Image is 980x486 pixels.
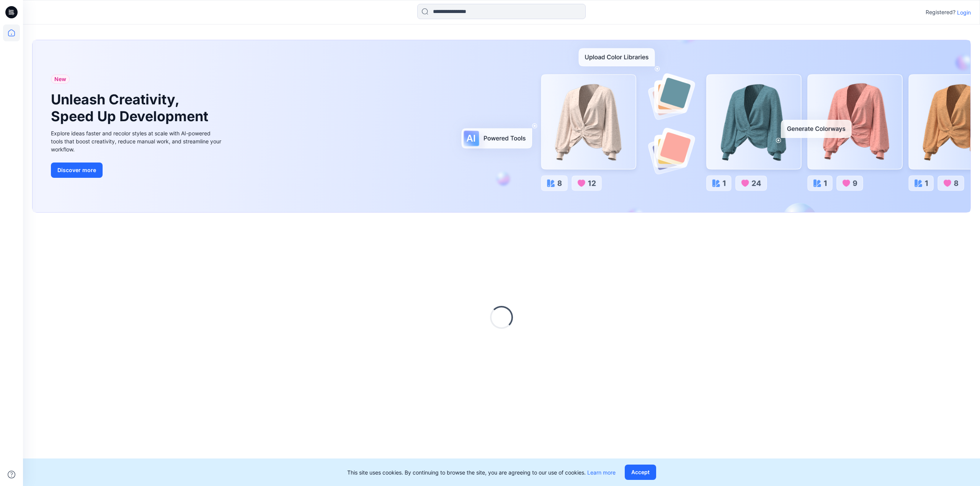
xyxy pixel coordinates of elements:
[54,75,66,84] span: New
[587,469,616,476] a: Learn more
[51,163,103,178] button: Discover more
[51,91,212,124] h1: Unleash Creativity, Speed Up Development
[51,163,223,178] a: Discover more
[347,468,616,476] p: This site uses cookies. By continuing to browse the site, you are agreeing to our use of cookies.
[957,8,971,16] p: Login
[926,8,955,17] p: Registered?
[625,465,656,480] button: Accept
[51,129,223,153] div: Explore ideas faster and recolor styles at scale with AI-powered tools that boost creativity, red...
